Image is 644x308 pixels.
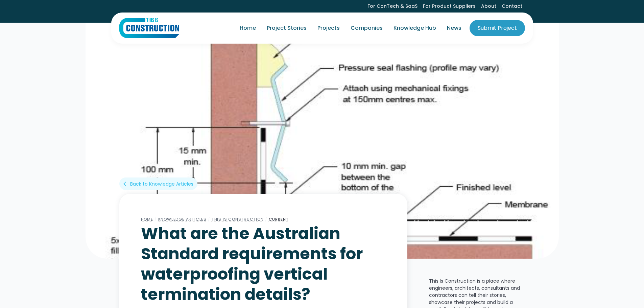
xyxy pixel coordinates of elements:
div: Submit Project [478,24,517,32]
img: This Is Construction Logo [119,18,179,38]
a: Knowledge Hub [388,19,442,38]
a: Home [141,216,153,222]
a: News [442,19,467,38]
div: Back to Knowledge Articles [130,181,193,187]
a: Companies [345,19,388,38]
a: Project Stories [261,19,312,38]
div: arrow_back_ios [123,181,129,187]
a: home [119,18,179,38]
a: Home [234,19,261,38]
img: What are the Australian Standard requirements for waterproofing vertical termination details? [86,22,559,259]
div: / [153,215,158,223]
a: Projects [312,19,345,38]
a: Submit Project [470,20,525,36]
a: Current [269,216,289,222]
div: / [207,215,212,223]
h1: What are the Australian Standard requirements for waterproofing vertical termination details? [141,223,386,305]
a: arrow_back_iosBack to Knowledge Articles [119,177,197,190]
a: This Is Construction [212,216,264,222]
a: Knowledge Articles [158,216,207,222]
div: / [264,215,269,223]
